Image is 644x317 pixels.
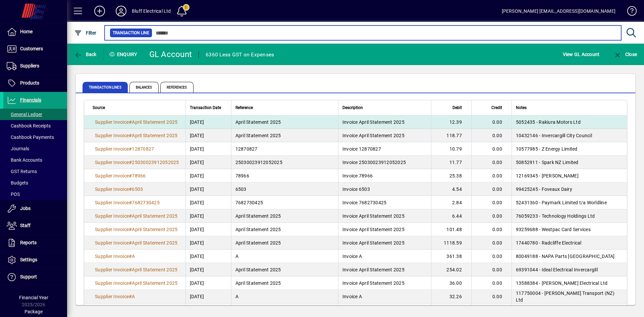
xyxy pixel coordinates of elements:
span: A [132,294,135,299]
a: Supplier Invoice#April Statement 2025 [93,226,180,233]
span: 7682730425 [132,200,160,205]
div: Transaction Date [190,104,227,111]
span: 25030023912052025 [235,160,282,165]
span: # [129,227,132,232]
a: Journals [3,143,67,154]
span: April Statement 2025 [132,267,177,272]
span: Notes [516,104,527,111]
td: 0.00 [471,304,512,317]
span: April Statement 2025 [132,213,177,219]
div: Enquiry [104,49,144,60]
span: POS [7,192,20,197]
a: Products [3,75,67,92]
a: Supplier Invoice#April Statement 2025 [93,132,180,139]
span: Supplier Invoice [95,240,129,246]
span: Invoice 78966 [342,173,373,178]
td: 36.00 [431,276,471,290]
a: Supplier Invoice#A [93,293,138,300]
span: [DATE] [190,199,204,206]
span: 6503 [132,187,143,192]
a: Cashbook Receipts [3,120,67,131]
td: 0.00 [471,276,512,290]
span: Supplier Invoice [95,200,129,205]
span: April Statement 2025 [235,267,281,272]
span: 78966 [132,173,146,178]
span: Bank Accounts [7,157,42,163]
span: [DATE] [190,213,204,219]
td: 2.84 [431,196,471,209]
a: Home [3,23,67,40]
span: 6503 [235,187,247,192]
span: Close [613,52,637,57]
span: 117750004 - [PERSON_NAME] Transport (NZ) Ltd [516,290,614,303]
span: April Statement 2025 [132,240,177,246]
span: [DATE] [190,280,204,286]
td: 6.44 [431,209,471,223]
a: Supplier Invoice#April Statement 2025 [93,212,180,220]
div: GL Account [149,49,192,60]
span: 80049188 - NAPA Parts [GEOGRAPHIC_DATA] [516,254,615,259]
span: April Statement 2025 [132,280,177,286]
span: Invoice 12870827 [342,146,381,152]
span: April Statement 2025 [235,119,281,125]
span: Invoice April Statement 2025 [342,213,405,219]
span: Support [20,274,37,279]
span: [DATE] [190,186,204,193]
span: Reports [20,240,37,245]
span: Supplier Invoice [95,133,129,138]
span: GST Returns [7,169,37,174]
span: Invoice April Statement 2025 [342,119,405,125]
td: 254.02 [431,263,471,276]
span: [DATE] [190,226,204,233]
span: Suppliers [20,63,39,68]
span: April Statement 2025 [132,119,177,125]
a: Supplier Invoice#25030023912052025 [93,159,181,166]
span: Staff [20,223,31,228]
span: Credit [491,104,502,111]
a: Supplier Invoice#April Statement 2025 [93,118,180,126]
span: [DATE] [190,119,204,125]
span: Supplier Invoice [95,187,129,192]
a: Jobs [3,200,67,217]
span: Invoice April Statement 2025 [342,133,405,138]
span: View GL Account [563,49,600,60]
span: A [235,294,238,299]
span: Description [342,104,363,111]
span: Invoice April Statement 2025 [342,240,405,246]
span: Supplier Invoice [95,119,129,125]
td: 0.00 [471,129,512,142]
span: [DATE] [190,293,204,300]
a: Bank Accounts [3,154,67,166]
td: 361.38 [431,250,471,263]
a: Supplier Invoice#April Statement 2025 [93,279,180,287]
td: 0.00 [471,115,512,129]
div: Reference [235,104,334,111]
span: Invoice 7682730425 [342,200,387,205]
span: # [129,200,132,205]
span: Supplier Invoice [95,267,129,272]
span: [DATE] [190,172,204,179]
a: Cashbook Payments [3,131,67,143]
a: Supplier Invoice#6503 [93,186,145,193]
span: April Statement 2025 [235,280,281,286]
span: 10577985 - Z Energy Limited [516,146,578,152]
a: Supplier Invoice#12870827 [93,145,156,153]
span: Settings [20,257,37,262]
button: Back [72,48,98,60]
span: Products [20,80,39,86]
span: # [129,133,132,138]
app-page-header-button: Close enquiry [606,48,644,60]
span: # [129,240,132,246]
td: 0.00 [471,263,512,276]
button: Filter [72,27,98,39]
div: [PERSON_NAME] [EMAIL_ADDRESS][DOMAIN_NAME] [502,6,615,16]
span: Supplier Invoice [95,254,129,259]
span: # [129,213,132,219]
td: 25.38 [431,169,471,182]
span: 50852911 - Spark NZ Limited [516,160,579,165]
td: 4.54 [431,182,471,196]
span: Supplier Invoice [95,213,129,219]
span: Invoice A [342,294,362,299]
span: Jobs [20,206,31,211]
span: Cashbook Payments [7,135,54,140]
